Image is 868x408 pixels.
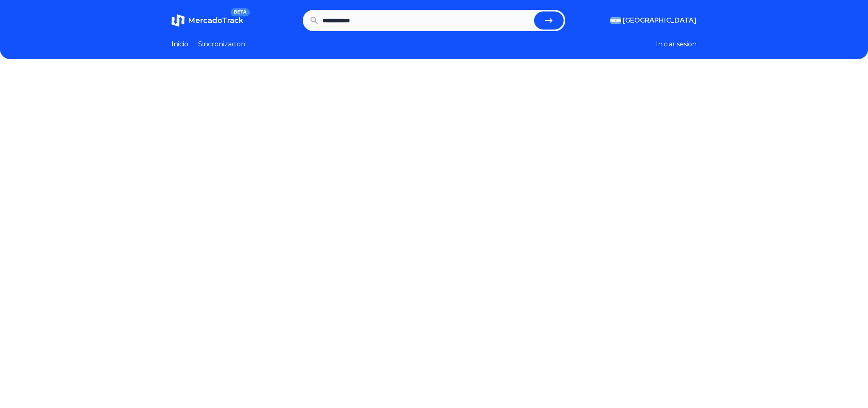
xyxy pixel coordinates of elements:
[623,16,697,25] span: [GEOGRAPHIC_DATA]
[610,17,621,24] img: Argentina
[610,16,697,25] button: [GEOGRAPHIC_DATA]
[231,8,250,16] span: BETA
[656,39,697,49] button: Iniciar sesion
[198,39,245,49] a: Sincronizacion
[171,39,188,49] a: Inicio
[171,14,243,27] a: MercadoTrackBETA
[188,16,243,25] span: MercadoTrack
[171,14,185,27] img: MercadoTrack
